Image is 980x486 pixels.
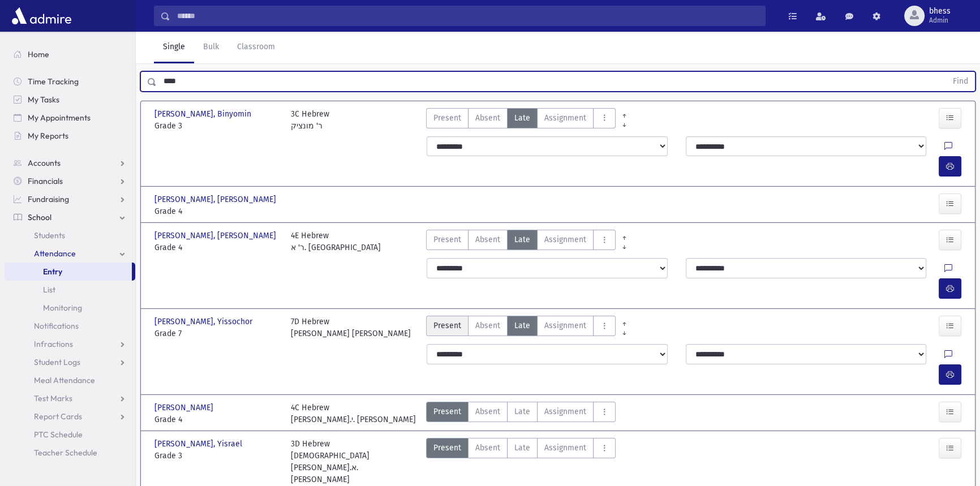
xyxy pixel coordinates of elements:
[154,120,280,132] span: Grade 3
[514,442,530,454] span: Late
[426,108,616,132] div: AttTypes
[475,320,500,332] span: Absent
[426,402,616,425] div: AttTypes
[5,407,135,425] a: Report Cards
[154,438,244,450] span: [PERSON_NAME], Yisrael
[544,442,586,454] span: Assignment
[34,230,65,240] span: Students
[5,244,135,263] a: Attendance
[433,442,461,454] span: Present
[154,414,280,425] span: Grade 4
[34,393,72,403] span: Test Marks
[433,406,461,418] span: Present
[5,299,135,317] a: Monitoring
[28,113,91,123] span: My Appointments
[291,316,411,339] div: 7D Hebrew [PERSON_NAME] [PERSON_NAME]
[514,320,530,332] span: Late
[475,442,500,454] span: Absent
[154,450,280,462] span: Grade 3
[154,205,280,217] span: Grade 4
[28,212,51,222] span: School
[154,242,280,253] span: Grade 4
[929,7,951,16] span: bhess
[34,321,79,331] span: Notifications
[28,176,63,186] span: Financials
[514,234,530,246] span: Late
[43,266,62,277] span: Entry
[154,230,278,242] span: [PERSON_NAME], [PERSON_NAME]
[433,112,461,124] span: Present
[34,339,73,349] span: Infractions
[544,406,586,418] span: Assignment
[28,194,69,204] span: Fundraising
[5,444,135,462] a: Teacher Schedule
[28,49,49,59] span: Home
[5,335,135,353] a: Infractions
[426,438,616,485] div: AttTypes
[946,72,975,91] button: Find
[5,109,135,127] a: My Appointments
[291,108,329,132] div: 3C Hebrew ר' מונציק
[28,131,68,141] span: My Reports
[34,357,80,367] span: Student Logs
[34,248,76,259] span: Attendance
[544,112,586,124] span: Assignment
[43,303,82,313] span: Monitoring
[291,438,416,485] div: 3D Hebrew [DEMOGRAPHIC_DATA][PERSON_NAME].א. [PERSON_NAME]
[5,45,135,63] a: Home
[154,328,280,339] span: Grade 7
[34,448,97,458] span: Teacher Schedule
[5,91,135,109] a: My Tasks
[154,316,255,328] span: [PERSON_NAME], Yissochor
[9,5,74,27] img: AdmirePro
[5,425,135,444] a: PTC Schedule
[514,406,530,418] span: Late
[433,320,461,332] span: Present
[154,32,194,63] a: Single
[5,353,135,371] a: Student Logs
[291,230,381,253] div: 4E Hebrew ר' א. [GEOGRAPHIC_DATA]
[34,411,82,422] span: Report Cards
[5,190,135,208] a: Fundraising
[544,234,586,246] span: Assignment
[5,72,135,91] a: Time Tracking
[43,285,55,295] span: List
[426,230,616,253] div: AttTypes
[228,32,284,63] a: Classroom
[929,16,951,25] span: Admin
[28,158,61,168] span: Accounts
[5,127,135,145] a: My Reports
[5,371,135,389] a: Meal Attendance
[154,193,278,205] span: [PERSON_NAME], [PERSON_NAME]
[28,76,79,87] span: Time Tracking
[5,172,135,190] a: Financials
[170,6,765,26] input: Search
[426,316,616,339] div: AttTypes
[514,112,530,124] span: Late
[5,226,135,244] a: Students
[5,263,132,281] a: Entry
[433,234,461,246] span: Present
[475,406,500,418] span: Absent
[475,112,500,124] span: Absent
[5,154,135,172] a: Accounts
[291,402,416,425] div: 4C Hebrew [PERSON_NAME].י. [PERSON_NAME]
[5,389,135,407] a: Test Marks
[475,234,500,246] span: Absent
[544,320,586,332] span: Assignment
[5,317,135,335] a: Notifications
[28,94,59,105] span: My Tasks
[5,281,135,299] a: List
[34,429,83,440] span: PTC Schedule
[154,108,253,120] span: [PERSON_NAME], Binyomin
[5,208,135,226] a: School
[154,402,216,414] span: [PERSON_NAME]
[194,32,228,63] a: Bulk
[34,375,95,385] span: Meal Attendance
